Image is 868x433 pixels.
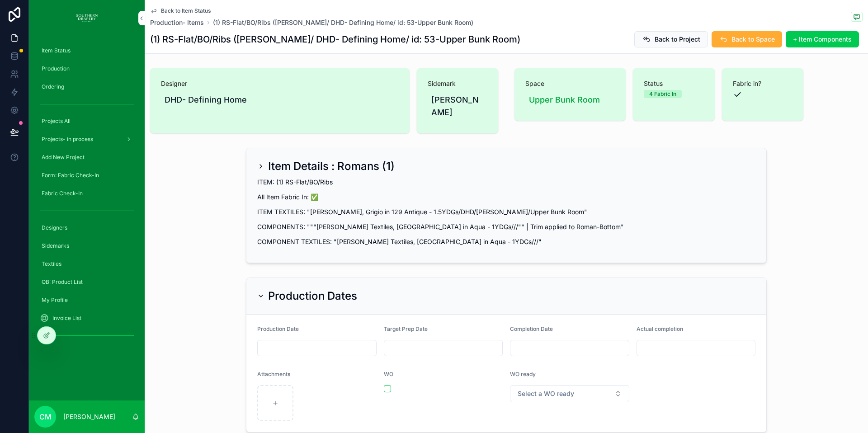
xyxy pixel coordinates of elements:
span: cm [39,411,52,422]
span: [PERSON_NAME] [431,94,481,119]
span: Back to Project [655,35,700,44]
span: DHD- Defining Home [165,94,247,106]
button: Back to Space [712,31,782,47]
p: COMPONENT TEXTILES: "[PERSON_NAME] Textiles, [GEOGRAPHIC_DATA] in Aqua - 1YDGs///" [257,237,755,246]
span: Sidemark [428,79,488,88]
a: QB: Product List [34,274,139,290]
span: Sidemarks [42,242,69,249]
span: Projects All [42,118,71,125]
a: Form: Fabric Check-In [34,167,139,184]
a: Projects- in process [34,131,139,147]
button: Select Button [510,385,629,402]
p: ITEM TEXTILES: "[PERSON_NAME], Grigio in 129 Antique - 1.5YDGs/DHD/[PERSON_NAME]/Upper Bunk Room" [257,207,755,216]
span: Ordering [42,83,64,90]
span: Textiles [42,260,61,268]
span: Status [644,79,704,88]
span: WO [384,371,393,377]
a: Production [34,61,139,77]
span: Fabric Check-In [42,190,83,197]
span: Completion Date [510,325,553,332]
a: Production- Items [150,18,204,27]
span: Space [525,79,615,88]
span: Actual completion [637,325,683,332]
span: Invoice List [52,315,81,322]
span: Production [42,65,70,72]
button: + Item Components [786,31,859,47]
h1: (1) RS-Flat/BO/Ribs ([PERSON_NAME]/ DHD- Defining Home/ id: 53-Upper Bunk Room) [150,33,520,46]
span: Target Prep Date [384,325,428,332]
span: Back to Item Status [161,7,211,14]
h2: Production Dates [268,289,357,303]
a: Back to Item Status [150,7,211,14]
span: Select a WO ready [518,389,574,398]
span: WO ready [510,371,536,377]
a: Designers [34,220,139,236]
span: Add New Project [42,154,85,161]
a: Projects All [34,113,139,129]
span: Upper Bunk Room [529,94,600,106]
span: Attachments [257,371,290,377]
h2: Item Details : Romans (1) [268,159,395,174]
a: My Profile [34,292,139,308]
span: Production Date [257,325,299,332]
a: Upper Bunk Room [525,92,604,108]
p: [PERSON_NAME] [63,412,115,421]
span: + Item Components [793,35,852,44]
span: Item Status [42,47,71,54]
span: Fabric in? [733,79,793,88]
p: COMPONENTS: """[PERSON_NAME] Textiles, [GEOGRAPHIC_DATA] in Aqua - 1YDGs///"" | Trim applied to R... [257,222,755,231]
img: App logo [76,11,98,25]
span: Back to Space [731,35,775,44]
a: Textiles [34,256,139,272]
button: Back to Project [634,31,708,47]
a: Fabric Check-In [34,185,139,202]
a: Add New Project [34,149,139,165]
a: Sidemarks [34,238,139,254]
span: QB: Product List [42,278,83,286]
span: Projects- in process [42,136,93,143]
div: scrollable content [29,36,145,354]
a: Ordering [34,79,139,95]
p: All Item Fabric In: ✅ [257,192,755,202]
a: (1) RS-Flat/BO/Ribs ([PERSON_NAME]/ DHD- Defining Home/ id: 53-Upper Bunk Room) [213,18,473,27]
span: My Profile [42,297,68,304]
a: Item Status [34,42,139,59]
span: Form: Fabric Check-In [42,172,99,179]
span: Designers [42,224,67,231]
span: Designer [161,79,399,88]
p: ITEM: (1) RS-Flat/BO/Ribs [257,177,755,187]
a: Invoice List [34,310,139,326]
div: 4 Fabric In [649,90,676,98]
